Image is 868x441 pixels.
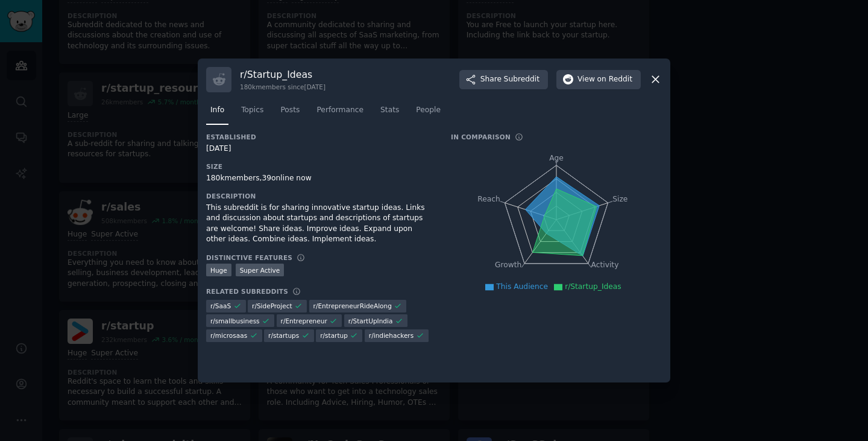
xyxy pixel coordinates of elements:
span: Subreddit [504,74,539,85]
div: Super Active [236,264,285,276]
span: on Reddit [597,74,632,85]
span: r/ EntrepreneurRideAlong [313,302,392,310]
button: Viewon Reddit [556,70,641,89]
a: Topics [237,101,268,125]
div: This subreddit is for sharing innovative startup ideas. Links and discussion about startups and d... [206,203,434,245]
span: Info [210,105,224,116]
tspan: Size [612,194,627,203]
span: r/ microsaas [210,331,247,340]
span: People [416,105,441,116]
span: Performance [316,105,363,116]
h3: Size [206,162,434,171]
span: r/ SideProject [252,302,292,310]
h3: Description [206,192,434,200]
span: View [577,74,632,85]
span: r/ startups [268,331,299,340]
a: Performance [312,101,368,125]
h3: Established [206,133,434,141]
span: Stats [380,105,399,116]
span: r/ smallbusiness [210,317,260,325]
h3: r/ Startup_Ideas [240,68,325,81]
span: Topics [241,105,263,116]
span: This Audience [496,282,548,291]
tspan: Activity [591,261,619,269]
a: Posts [276,101,304,125]
div: 180k members since [DATE] [240,83,325,91]
div: 180k members, 39 online now [206,173,434,184]
a: Stats [376,101,403,125]
div: [DATE] [206,144,434,154]
span: r/ startup [320,331,348,340]
div: Huge [206,264,231,276]
span: Share [480,74,539,85]
span: Posts [280,105,300,116]
span: r/ StartUpIndia [348,317,393,325]
h3: Related Subreddits [206,287,288,296]
tspan: Growth [495,261,521,269]
span: r/ Entrepreneur [281,317,327,325]
h3: In Comparison [451,133,511,141]
h3: Distinctive Features [206,253,292,262]
span: r/ SaaS [210,302,231,310]
tspan: Reach [477,194,500,203]
span: r/Startup_Ideas [565,282,621,291]
tspan: Age [549,154,564,162]
a: People [412,101,445,125]
a: Info [206,101,228,125]
button: ShareSubreddit [459,70,548,89]
span: r/ indiehackers [369,331,414,340]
